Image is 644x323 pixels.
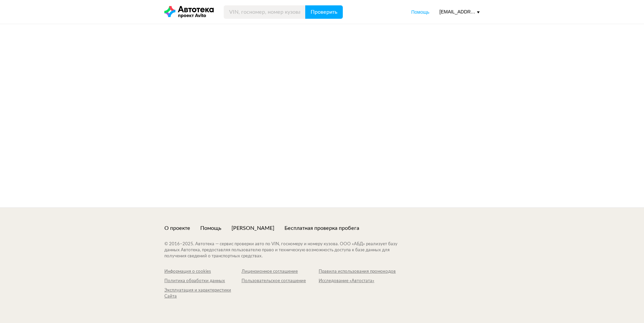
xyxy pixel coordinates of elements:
a: О проекте [164,224,190,232]
div: [EMAIL_ADDRESS][DOMAIN_NAME] [439,9,480,15]
a: Пользовательское соглашение [241,278,319,284]
a: Бесплатная проверка пробега [284,224,359,232]
span: Помощь [411,9,429,15]
input: VIN, госномер, номер кузова [224,5,306,19]
div: © 2016– 2025 . Автотека — сервис проверки авто по VIN, госномеру и номеру кузова. ООО «АБД» реали... [164,241,411,259]
a: Эксплуатация и характеристики Сайта [164,287,241,300]
a: Помощь [411,9,429,15]
a: Исследование «Автостата» [319,278,396,284]
span: Проверить [311,9,337,15]
a: Политика обработки данных [164,278,241,284]
a: Правила использования промокодов [319,269,396,275]
a: [PERSON_NAME] [231,224,274,232]
button: Проверить [305,5,343,19]
a: Лицензионное соглашение [241,269,319,275]
a: Информация о cookies [164,269,241,275]
a: Помощь [200,224,221,232]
